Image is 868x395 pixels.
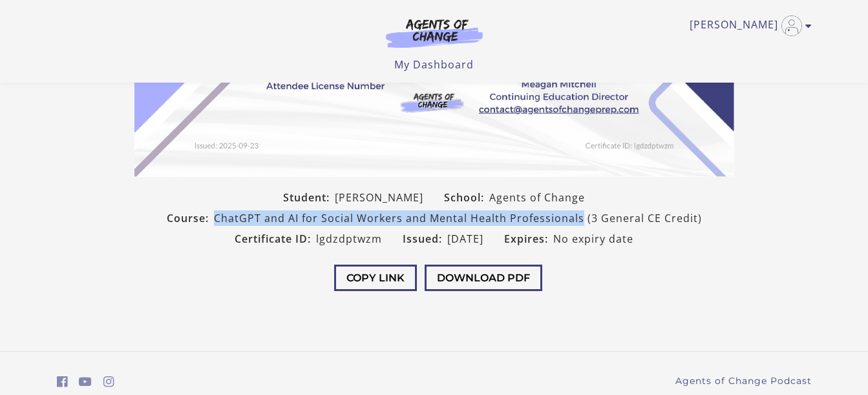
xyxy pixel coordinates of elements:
[214,210,702,226] span: ChatGPT and AI for Social Workers and Mental Health Professionals (3 General CE Credit)
[675,374,812,388] a: Agents of Change Podcast
[403,231,447,247] span: Issued:
[103,372,114,391] a: https://www.instagram.com/agentsofchangeprep/ (Open in a new window)
[504,231,553,247] span: Expires:
[79,372,92,391] a: https://www.youtube.com/c/AgentsofChangeTestPrepbyMeaganMitchell (Open in a new window)
[394,57,474,72] a: My Dashboard
[57,372,68,391] a: https://www.facebook.com/groups/aswbtestprep (Open in a new window)
[690,15,805,36] a: Toggle menu
[553,231,633,247] span: No expiry date
[103,376,114,388] i: https://www.instagram.com/agentsofchangeprep/ (Open in a new window)
[334,265,417,291] button: Copy Link
[489,190,585,205] span: Agents of Change
[79,376,92,388] i: https://www.youtube.com/c/AgentsofChangeTestPrepbyMeaganMitchell (Open in a new window)
[372,18,496,48] img: Agents of Change Logo
[235,231,316,247] span: Certificate ID:
[167,210,214,226] span: Course:
[444,190,489,205] span: School:
[316,231,382,247] span: lgdzdptwzm
[57,376,68,388] i: https://www.facebook.com/groups/aswbtestprep (Open in a new window)
[283,190,335,205] span: Student:
[447,231,483,247] span: [DATE]
[335,190,423,205] span: [PERSON_NAME]
[425,265,542,291] button: Download PDF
